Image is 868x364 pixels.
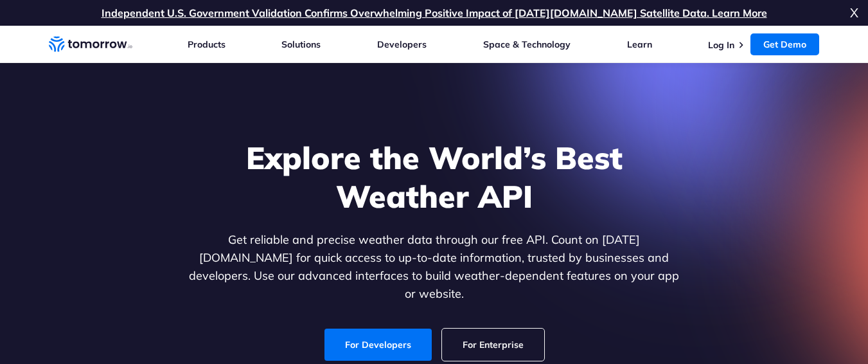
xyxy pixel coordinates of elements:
[49,35,132,54] a: Home link
[377,39,427,50] a: Developers
[708,39,734,51] a: Log In
[102,6,767,19] a: Independent U.S. Government Validation Confirms Overwhelming Positive Impact of [DATE][DOMAIN_NAM...
[483,39,571,50] a: Space & Technology
[281,39,321,50] a: Solutions
[750,33,819,55] a: Get Demo
[188,39,226,50] a: Products
[186,138,682,215] h1: Explore the World’s Best Weather API
[186,231,682,303] p: Get reliable and precise weather data through our free API. Count on [DATE][DOMAIN_NAME] for quic...
[324,329,432,361] a: For Developers
[442,329,544,361] a: For Enterprise
[627,39,652,50] a: Learn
